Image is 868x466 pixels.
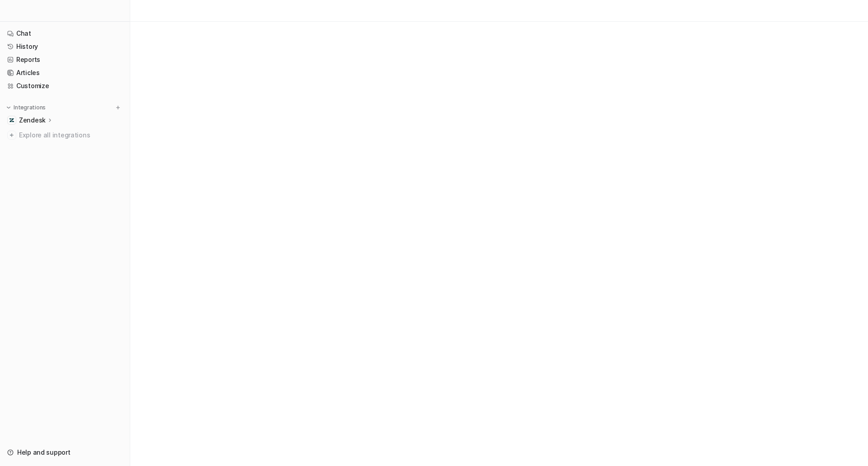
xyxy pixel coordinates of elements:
a: History [4,40,126,53]
a: Customize [4,80,126,92]
img: menu_add.svg [115,104,121,111]
p: Integrations [14,104,46,111]
span: Explore all integrations [19,128,123,142]
a: Articles [4,66,126,79]
p: Zendesk [19,116,46,125]
a: Help and support [4,446,126,459]
a: Chat [4,27,126,40]
img: Zendesk [9,118,14,123]
img: explore all integrations [7,131,16,140]
button: Integrations [4,103,48,112]
a: Reports [4,53,126,66]
img: expand menu [5,104,12,111]
a: Explore all integrations [4,129,126,141]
